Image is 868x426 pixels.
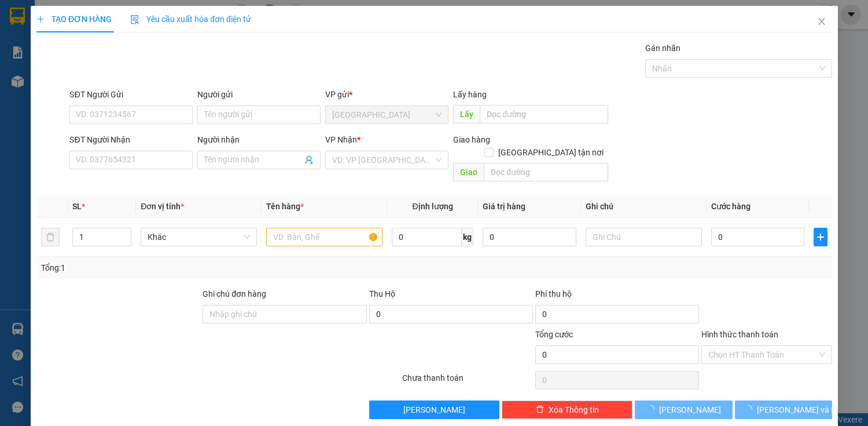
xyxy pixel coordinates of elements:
[118,237,131,246] span: Decrease Value
[585,228,701,246] input: Ghi Chú
[817,17,826,26] span: close
[401,372,534,392] div: Chưa thanh toán
[412,202,453,211] span: Định lượng
[806,6,838,38] button: Close
[734,400,832,419] button: [PERSON_NAME] và In
[646,405,659,413] span: loading
[122,238,128,245] span: down
[203,289,266,298] label: Ghi chú đơn hàng
[266,202,304,211] span: Tên hàng
[69,88,193,101] div: SĐT Người Gửi
[203,305,366,323] input: Ghi chú đơn hàng
[69,133,193,146] div: SĐT Người Nhận
[332,106,442,123] span: Sài Gòn
[535,330,572,339] span: Tổng cước
[484,163,608,181] input: Dọc đường
[483,228,576,246] input: 0
[453,105,480,123] span: Lấy
[480,105,608,123] input: Dọc đường
[453,90,487,99] span: Lấy hàng
[483,202,525,211] span: Giá trị hàng
[118,228,131,237] span: Increase Value
[453,135,490,144] span: Giao hàng
[72,202,81,211] span: SL
[197,88,321,101] div: Người gửi
[325,135,357,144] span: VP Nhận
[701,330,778,339] label: Hình thức thanh toán
[462,228,473,246] span: kg
[141,202,184,211] span: Đơn vị tính
[41,261,336,274] div: Tổng: 1
[580,195,706,218] th: Ghi chú
[548,403,598,416] span: Xóa Thông tin
[369,289,395,298] span: Thu Hộ
[814,232,827,242] span: plus
[535,405,543,414] span: delete
[266,228,382,246] input: VD: Bàn, Ghế
[130,14,251,24] span: Yêu cầu xuất hóa đơn điện tử
[148,228,250,246] span: Khác
[304,155,314,165] span: user-add
[325,88,448,101] div: VP gửi
[645,43,680,53] label: Gán nhãn
[197,133,321,146] div: Người nhận
[502,400,632,419] button: deleteXóa Thông tin
[122,230,128,237] span: up
[130,15,139,24] img: icon
[36,15,45,23] span: plus
[36,14,112,24] span: TẠO ĐƠN HÀNG
[756,403,837,416] span: [PERSON_NAME] và In
[41,228,60,246] button: delete
[814,228,827,246] button: plus
[535,287,698,305] div: Phí thu hộ
[453,163,484,181] span: Giao
[659,403,720,416] span: [PERSON_NAME]
[635,400,732,419] button: [PERSON_NAME]
[711,202,750,211] span: Cước hàng
[744,405,756,413] span: loading
[494,146,608,159] span: [GEOGRAPHIC_DATA] tận nơi
[403,403,465,416] span: [PERSON_NAME]
[369,400,499,419] button: [PERSON_NAME]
